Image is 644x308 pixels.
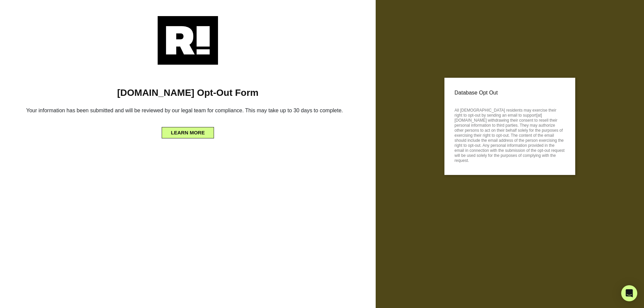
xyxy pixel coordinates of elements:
[621,285,637,301] div: Open Intercom Messenger
[454,106,565,163] p: All [DEMOGRAPHIC_DATA] residents may exercise their right to opt-out by sending an email to suppo...
[10,87,366,99] h1: [DOMAIN_NAME] Opt-Out Form
[454,88,565,98] p: Database Opt Out
[162,128,214,134] a: LEARN MORE
[158,16,218,65] img: Retention.com
[162,127,214,138] button: LEARN MORE
[10,105,366,119] h6: Your information has been submitted and will be reviewed by our legal team for compliance. This m...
